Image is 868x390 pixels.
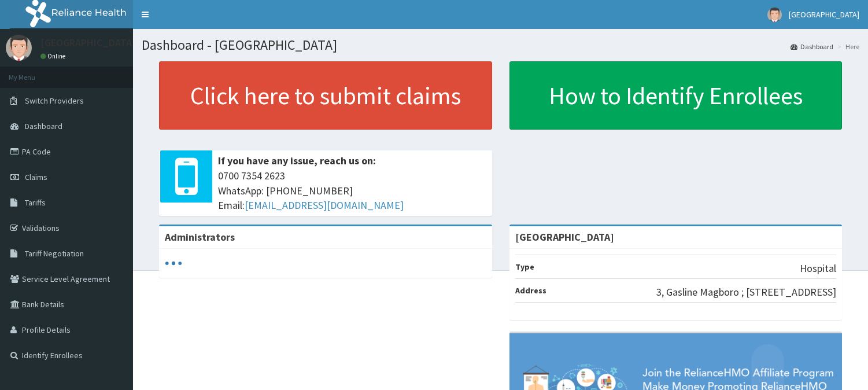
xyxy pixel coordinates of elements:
[791,42,833,51] a: Dashboard
[245,198,404,212] a: [EMAIL_ADDRESS][DOMAIN_NAME]
[25,197,46,208] span: Tariffs
[515,285,546,296] b: Address
[40,38,136,48] p: [GEOGRAPHIC_DATA]
[515,262,534,272] b: Type
[142,38,859,53] h1: Dashboard - [GEOGRAPHIC_DATA]
[159,61,492,130] a: Click here to submit claims
[6,35,32,61] img: User Image
[509,61,843,130] a: How to Identify Enrollees
[40,52,68,60] a: Online
[218,168,486,213] span: 0700 7354 2623 WhatsApp: [PHONE_NUMBER] Email:
[25,172,47,182] span: Claims
[789,9,859,20] span: [GEOGRAPHIC_DATA]
[834,42,859,51] li: Here
[165,255,182,272] svg: audio-loading
[515,230,614,244] strong: [GEOGRAPHIC_DATA]
[800,261,836,276] p: Hospital
[25,121,62,131] span: Dashboard
[767,8,782,22] img: User Image
[218,154,376,167] b: If you have any issue, reach us on:
[25,248,84,259] span: Tariff Negotiation
[656,285,836,300] p: 3, Gasline Magboro ; [STREET_ADDRESS]
[165,230,235,244] b: Administrators
[25,95,84,106] span: Switch Providers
